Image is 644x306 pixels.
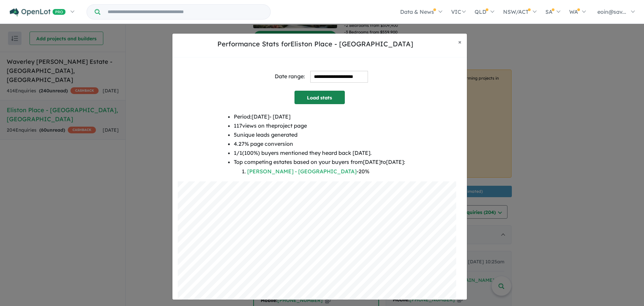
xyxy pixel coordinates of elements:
li: 117 views on the project page [234,121,405,130]
li: Top competing estates based on your buyers from [DATE] to [DATE] : [234,158,405,176]
li: 5 unique leads generated [234,130,405,139]
button: Load stats [294,91,345,104]
li: 4.27 % page conversion [234,139,405,148]
a: [PERSON_NAME] - [GEOGRAPHIC_DATA] [247,168,357,175]
li: Period: [DATE] - [DATE] [234,112,405,121]
div: Date range: [275,72,305,81]
input: Try estate name, suburb, builder or developer [102,5,269,19]
img: Openlot PRO Logo White [10,8,66,16]
h5: Performance Stats for Eliston Place - [GEOGRAPHIC_DATA] [178,39,453,49]
li: 1 / 1 ( 100 %) buyers mentioned they heard back [DATE]. [234,148,405,158]
span: × [458,38,462,46]
span: eoin@sav... [597,8,626,15]
li: - 20 % [247,167,405,176]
